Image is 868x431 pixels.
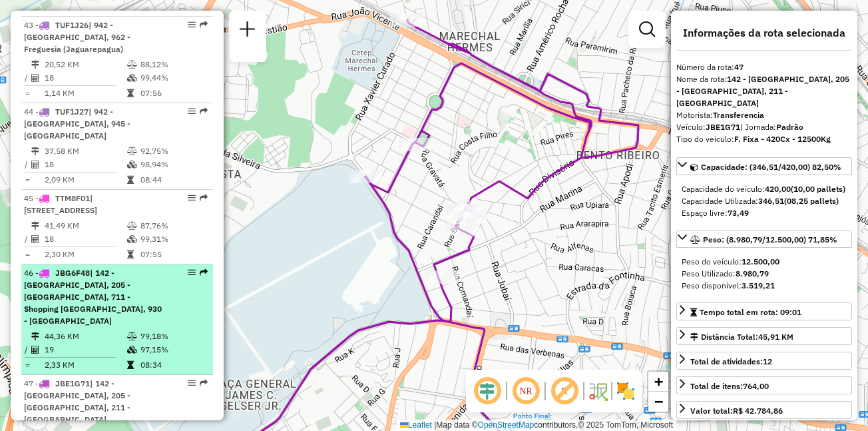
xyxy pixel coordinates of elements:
[676,178,852,224] div: Capacidade: (346,51/420,00) 82,50%
[676,250,852,297] div: Peso: (8.980,79/12.500,00) 71,85%
[24,378,130,424] span: 47 -
[682,195,847,207] div: Capacidade Utilizada:
[127,89,134,97] i: Tempo total em rota
[24,193,97,215] span: 45 -
[127,176,134,184] i: Tempo total em rota
[706,122,740,132] strong: JBE1G71
[736,268,769,278] strong: 8.980,79
[24,268,162,326] span: | 142 - [GEOGRAPHIC_DATA], 205 - [GEOGRAPHIC_DATA], 711 - Shopping [GEOGRAPHIC_DATA], 930 - [GEOG...
[44,145,126,158] td: 37,58 KM
[24,248,31,261] td: =
[682,268,847,280] div: Peso Utilizado:
[44,219,126,232] td: 41,49 KM
[140,248,207,261] td: 07:55
[743,381,769,391] strong: 764,00
[676,352,852,370] a: Total de atividades:12
[140,330,207,343] td: 79,18%
[701,162,841,172] span: Capacidade: (346,51/420,00) 82,50%
[634,16,660,43] a: Exibir filtros
[676,109,852,121] div: Motorista:
[682,183,847,195] div: Capacidade do veículo:
[24,173,31,187] td: =
[682,280,847,292] div: Peso disponível:
[676,27,852,39] h4: Informações da rota selecionada
[24,107,130,141] span: | 942 - [GEOGRAPHIC_DATA], 945 - [GEOGRAPHIC_DATA]
[740,122,803,132] span: | Jornada:
[31,147,39,155] i: Distância Total
[188,107,196,115] em: Opções
[55,378,90,388] span: JBE1G71
[654,373,663,390] span: +
[24,20,130,54] span: | 942 - [GEOGRAPHIC_DATA], 962 - Freguesia (Jaguarepagua)
[400,420,432,430] a: Leaflet
[127,222,137,230] i: % de utilização do peso
[127,235,137,243] i: % de utilização da cubagem
[24,87,31,100] td: =
[200,21,208,29] em: Rota exportada
[682,207,847,219] div: Espaço livre:
[200,379,208,387] em: Rota exportada
[44,158,126,171] td: 18
[713,110,764,120] strong: Transferencia
[140,58,207,71] td: 88,12%
[24,268,162,326] span: 46 -
[703,234,837,244] span: Peso: (8.980,79/12.500,00) 71,85%
[676,61,852,73] div: Número da rota:
[44,330,126,343] td: 44,36 KM
[44,343,126,356] td: 19
[676,133,852,145] div: Tipo do veículo:
[765,184,791,194] strong: 420,00
[140,145,207,158] td: 92,75%
[690,331,793,343] div: Distância Total:
[140,158,207,171] td: 98,94%
[734,134,831,144] strong: F. Fixa - 420Cx - 12500Kg
[44,232,126,246] td: 18
[24,107,130,141] span: 44 -
[548,375,580,407] span: Exibir rótulo
[55,107,89,117] span: TUF1J27
[188,379,196,387] em: Opções
[24,358,31,372] td: =
[24,158,31,171] td: /
[676,376,852,394] a: Total de itens:764,00
[140,71,207,85] td: 99,44%
[676,73,852,109] div: Nome da rota:
[234,16,261,46] a: Nova sessão e pesquisa
[733,406,783,416] strong: R$ 42.784,86
[200,194,208,202] em: Rota exportada
[24,232,31,246] td: /
[510,375,542,407] span: Ocultar NR
[676,157,852,175] a: Capacidade: (346,51/420,00) 82,50%
[127,250,134,258] i: Tempo total em rota
[55,193,90,203] span: TTM8F01
[784,196,839,206] strong: (08,25 pallets)
[648,392,668,412] a: Zoom out
[31,61,39,69] i: Distância Total
[31,161,39,169] i: Total de Atividades
[44,71,126,85] td: 18
[700,307,801,317] span: Tempo total em rota: 09:01
[434,420,436,430] span: |
[140,219,207,232] td: 87,76%
[127,147,137,155] i: % de utilização do peso
[24,193,97,215] span: | [STREET_ADDRESS]
[200,268,208,276] em: Rota exportada
[140,232,207,246] td: 99,31%
[758,332,793,342] span: 45,91 KM
[648,372,668,392] a: Zoom in
[397,420,676,431] div: Map data © contributors,© 2025 TomTom, Microsoft
[676,302,852,320] a: Tempo total em rota: 09:01
[44,58,126,71] td: 20,52 KM
[676,121,852,133] div: Veículo:
[763,356,772,366] strong: 12
[690,405,783,417] div: Valor total:
[200,107,208,115] em: Rota exportada
[188,194,196,202] em: Opções
[31,332,39,340] i: Distância Total
[127,61,137,69] i: % de utilização do peso
[24,20,130,54] span: 43 -
[791,184,845,194] strong: (10,00 pallets)
[742,256,779,266] strong: 12.500,00
[44,248,126,261] td: 2,30 KM
[776,122,803,132] strong: Padrão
